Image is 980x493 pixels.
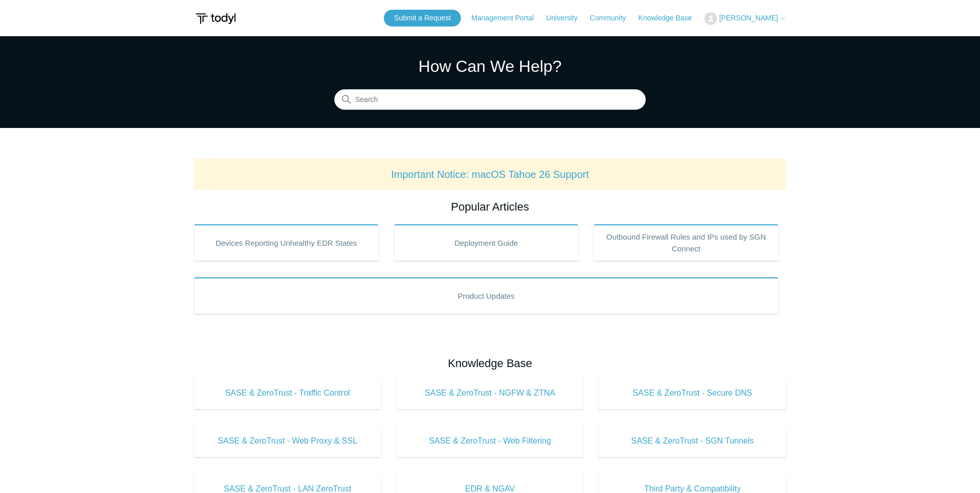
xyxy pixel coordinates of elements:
a: SASE & ZeroTrust - Secure DNS [599,377,786,409]
a: SASE & ZeroTrust - Web Filtering [397,425,584,457]
h2: Popular Articles [194,198,786,215]
a: Knowledge Base [639,13,702,23]
a: Outbound Firewall Rules and IPs used by SGN Connect [594,224,778,261]
a: University [546,13,587,23]
a: SASE & ZeroTrust - Web Proxy & SSL [194,425,381,457]
span: SASE & ZeroTrust - Secure DNS [614,387,771,399]
a: SASE & ZeroTrust - SGN Tunnels [599,425,786,457]
a: Devices Reporting Unhealthy EDR States [194,224,379,261]
input: Search [334,90,646,110]
a: SASE & ZeroTrust - NGFW & ZTNA [397,377,584,409]
span: SASE & ZeroTrust - Web Proxy & SSL [209,435,366,447]
h1: How Can We Help? [334,54,646,79]
h2: Knowledge Base [194,355,786,372]
img: Todyl Support Center Help Center home page [194,9,237,28]
span: SASE & ZeroTrust - NGFW & ZTNA [412,387,569,399]
a: Important Notice: macOS Tahoe 26 Support [391,169,589,180]
span: SASE & ZeroTrust - Web Filtering [412,435,569,447]
button: [PERSON_NAME] [704,12,786,25]
a: Product Updates [194,277,778,314]
a: Management Portal [472,13,544,23]
a: Community [590,13,636,23]
a: Submit a Request [384,10,461,27]
span: SASE & ZeroTrust - Traffic Control [209,387,366,399]
span: SASE & ZeroTrust - SGN Tunnels [614,435,771,447]
span: [PERSON_NAME] [719,14,778,22]
a: Deployment Guide [394,224,579,261]
a: SASE & ZeroTrust - Traffic Control [194,377,381,409]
